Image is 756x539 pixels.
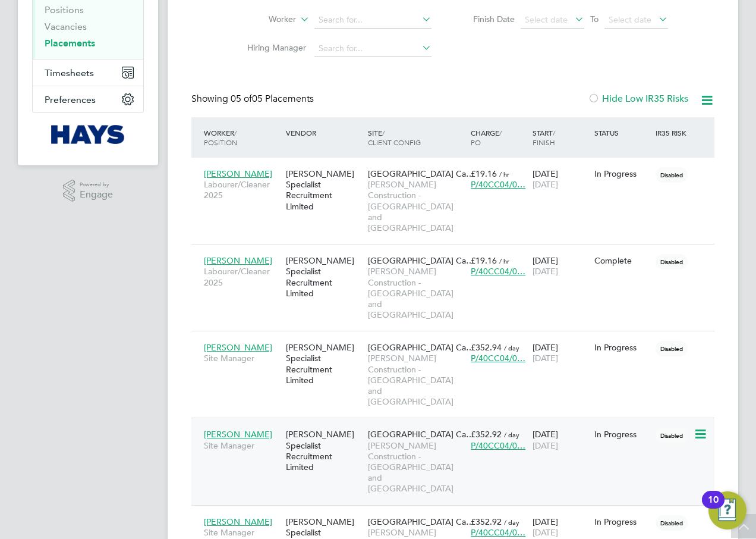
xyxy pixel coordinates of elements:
span: Engage [80,190,113,200]
span: [PERSON_NAME] Construction - [GEOGRAPHIC_DATA] and [GEOGRAPHIC_DATA] [368,440,465,494]
div: Vendor [283,122,365,143]
span: / hr [499,170,509,178]
span: / Finish [533,128,555,147]
span: / day [504,518,519,527]
div: [DATE] [530,336,591,369]
div: [PERSON_NAME] Specialist Recruitment Limited [283,336,365,391]
span: [DATE] [533,179,558,190]
span: [PERSON_NAME] [204,516,272,527]
img: hays-logo-retina.png [51,125,125,144]
span: Labourer/Cleaner 2025 [204,179,280,200]
span: Site Manager [204,527,280,538]
label: Finish Date [461,14,515,24]
span: [GEOGRAPHIC_DATA] Ca… [368,342,474,353]
a: [PERSON_NAME]Labourer/Cleaner 2025[PERSON_NAME] Specialist Recruitment Limited[GEOGRAPHIC_DATA] C... [201,162,714,172]
a: Positions [45,4,84,15]
div: 10 [708,500,719,515]
span: To [587,11,602,27]
span: Preferences [45,94,96,105]
div: [PERSON_NAME] Specialist Recruitment Limited [283,423,365,478]
span: 05 Placements [231,93,314,105]
span: P/40CC04/0… [471,266,525,277]
span: [GEOGRAPHIC_DATA] Ca… [368,168,474,179]
div: Showing [191,93,316,105]
a: Powered byEngage [63,180,114,202]
span: Disabled [656,167,688,183]
span: [PERSON_NAME] Construction - [GEOGRAPHIC_DATA] and [GEOGRAPHIC_DATA] [368,266,465,320]
div: Charge [468,122,530,153]
span: 05 of [231,93,252,105]
span: £352.94 [471,342,502,353]
span: £19.16 [471,255,497,266]
input: Search for... [314,40,431,57]
div: [DATE] [530,162,591,196]
span: [PERSON_NAME] Construction - [GEOGRAPHIC_DATA] and [GEOGRAPHIC_DATA] [368,353,465,407]
span: [DATE] [533,440,558,451]
span: Disabled [656,515,688,531]
span: Labourer/Cleaner 2025 [204,266,280,287]
a: [PERSON_NAME]Site Manager[PERSON_NAME] Specialist Recruitment Limited[GEOGRAPHIC_DATA] Ca…[PERSON... [201,510,714,520]
a: Go to home page [32,125,144,144]
input: Search for... [314,12,431,29]
span: Disabled [656,428,688,443]
div: In Progress [594,429,650,440]
span: [DATE] [533,266,558,277]
span: Select date [609,14,651,25]
label: Hide Low IR35 Risks [588,93,688,105]
div: Site [365,122,468,153]
span: P/40CC04/0… [471,527,525,538]
div: In Progress [594,342,650,353]
label: Hiring Manager [238,42,306,53]
span: / day [504,343,519,352]
span: [GEOGRAPHIC_DATA] Ca… [368,255,474,266]
span: P/40CC04/0… [471,440,525,451]
span: / hr [499,256,509,265]
span: Disabled [656,341,688,356]
span: £19.16 [471,168,497,179]
span: [PERSON_NAME] Construction - [GEOGRAPHIC_DATA] and [GEOGRAPHIC_DATA] [368,179,465,233]
span: / Position [204,128,237,147]
span: P/40CC04/0… [471,353,525,363]
a: Placements [45,37,95,49]
span: Site Manager [204,353,280,363]
a: [PERSON_NAME]Site Manager[PERSON_NAME] Specialist Recruitment Limited[GEOGRAPHIC_DATA] Ca…[PERSON... [201,422,714,433]
button: Timesheets [33,59,143,86]
span: [PERSON_NAME] [204,168,272,179]
span: Timesheets [45,67,94,79]
div: [DATE] [530,423,591,456]
div: In Progress [594,168,650,179]
span: Site Manager [204,440,280,451]
button: Preferences [33,86,143,112]
span: [PERSON_NAME] [204,429,272,440]
div: In Progress [594,516,650,527]
div: Start [530,122,591,153]
div: Complete [594,255,650,266]
a: [PERSON_NAME]Labourer/Cleaner 2025[PERSON_NAME] Specialist Recruitment Limited[GEOGRAPHIC_DATA] C... [201,249,714,259]
div: [PERSON_NAME] Specialist Recruitment Limited [283,162,365,218]
span: [PERSON_NAME] [204,342,272,353]
span: [PERSON_NAME] [204,255,272,266]
div: IR35 Risk [653,122,694,143]
span: [DATE] [533,353,558,363]
span: / day [504,430,519,439]
span: [DATE] [533,527,558,538]
label: Worker [228,14,296,26]
span: £352.92 [471,429,502,440]
span: / PO [471,128,502,147]
span: Powered by [80,180,113,190]
span: P/40CC04/0… [471,179,525,190]
a: [PERSON_NAME]Site Manager[PERSON_NAME] Specialist Recruitment Limited[GEOGRAPHIC_DATA] Ca…[PERSON... [201,336,714,346]
button: Open Resource Center, 10 new notifications [708,491,746,529]
span: Select date [525,14,568,25]
div: Worker [201,122,283,153]
span: / Client Config [368,128,421,147]
span: Disabled [656,254,688,269]
div: [DATE] [530,249,591,283]
a: Vacancies [45,21,87,32]
div: Status [591,122,653,143]
span: [GEOGRAPHIC_DATA] Ca… [368,429,474,440]
span: £352.92 [471,516,502,527]
span: [GEOGRAPHIC_DATA] Ca… [368,516,474,527]
div: [PERSON_NAME] Specialist Recruitment Limited [283,249,365,305]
